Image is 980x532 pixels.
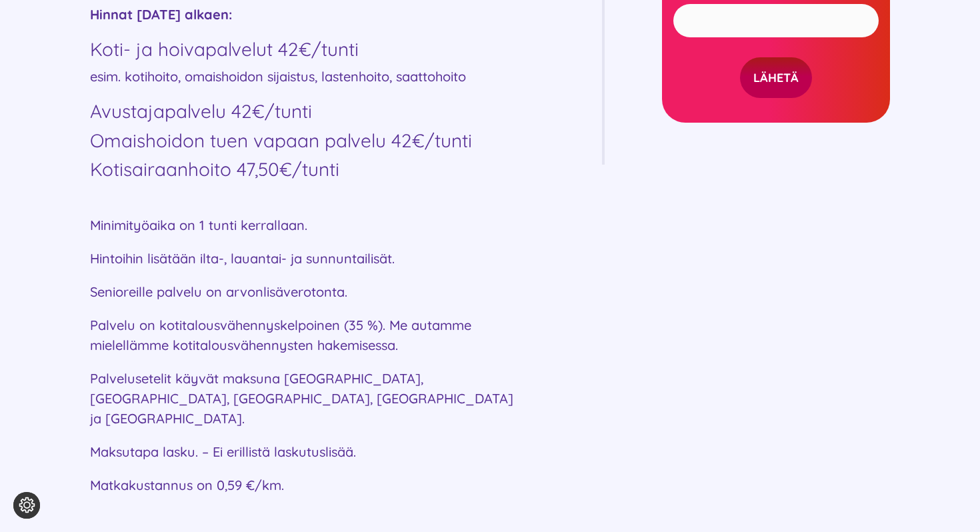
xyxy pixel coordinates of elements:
[90,129,472,152] span: Omaishoidon tuen vapaan palvelu 42€/tunti
[90,6,232,23] strong: Hinnat [DATE] alkaen:
[90,442,522,462] p: Maksutapa lasku. – Ei erillistä laskutuslisää.
[90,158,522,181] h4: Kotisairaanhoito 47,50€/tunti
[90,315,522,355] p: Palvelu on kotitalousvähennyskelpoinen (35 %). Me autamme mielellämme kotitalousvähennysten hakem...
[90,100,522,123] h4: Avustajapalvelu 42€/tunti
[90,475,522,495] p: Matkakustannus on 0,59 €/km.
[90,369,522,429] p: Palvelusetelit käyvät maksuna [GEOGRAPHIC_DATA], [GEOGRAPHIC_DATA], [GEOGRAPHIC_DATA], [GEOGRAPHI...
[90,282,522,302] p: Senioreille palvelu on arvonlisäverotonta.
[90,67,522,87] p: esim. kotihoito, omaishoidon sijaistus, lastenhoito, saattohoito
[90,38,522,61] h4: Koti- ja hoivapalvelut 42€/tunti
[90,249,522,269] p: Hintoihin lisätään ilta-, lauantai- ja sunnuntailisät.
[13,492,40,519] button: Evästeasetukset
[740,57,812,98] input: LÄHETÄ
[90,215,522,235] p: Minimityöaika on 1 tunti kerrallaan.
